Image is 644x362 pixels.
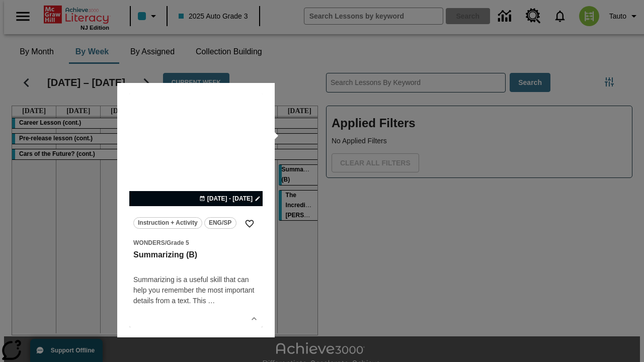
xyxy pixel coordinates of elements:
span: / [165,239,167,246]
div: Summarizing is a useful skill that can help you remember the most important details from a text. ... [133,275,259,306]
span: ENG/SP [209,218,231,228]
span: Grade 5 [167,239,189,246]
span: Topic: Wonders/Grade 5 [133,237,259,248]
div: lesson details [129,93,263,327]
button: Add to Favorites [240,215,259,233]
span: Wonders [133,239,165,246]
span: … [208,297,215,305]
span: [DATE] - [DATE] [207,194,253,203]
h3: Summarizing (B) [133,250,259,260]
button: ENG/SP [204,217,236,229]
h4: undefined [133,260,259,273]
span: Instruction + Activity [138,218,198,228]
button: Instruction + Activity [133,217,202,229]
button: Show Details [247,311,262,326]
button: Sep 28 - Sep 28 Choose Dates [197,194,263,203]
